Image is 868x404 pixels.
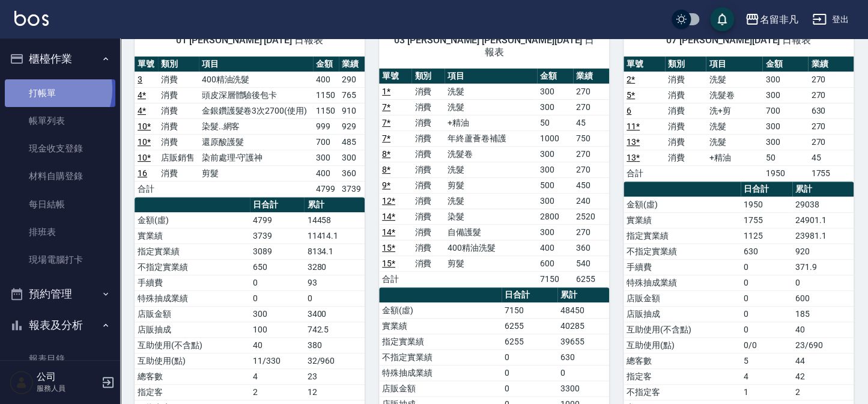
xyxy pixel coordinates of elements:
[537,271,573,287] td: 7150
[502,349,557,365] td: 0
[741,259,792,275] td: 0
[706,57,762,72] th: 項目
[537,177,573,193] td: 500
[5,310,115,341] button: 報表及分析
[557,381,609,396] td: 3300
[759,12,798,27] div: 名留非凡
[445,84,537,99] td: 洗髮
[445,146,537,162] td: 洗髮卷
[445,224,537,240] td: 自備護髮
[379,334,502,349] td: 指定實業績
[502,381,557,396] td: 0
[762,103,808,118] td: 700
[138,75,142,84] a: 3
[573,115,609,130] td: 45
[537,146,573,162] td: 300
[5,278,115,310] button: 預約管理
[135,243,250,259] td: 指定實業績
[135,290,250,306] td: 特殊抽成業績
[313,57,339,72] th: 金額
[411,130,444,146] td: 消費
[339,103,365,118] td: 910
[537,256,573,271] td: 600
[624,290,741,306] td: 店販金額
[624,243,741,259] td: 不指定實業績
[624,384,741,400] td: 不指定客
[573,130,609,146] td: 750
[250,337,305,353] td: 40
[762,57,808,72] th: 金額
[706,103,762,118] td: 洗+剪
[792,275,854,290] td: 0
[313,118,339,134] td: 999
[624,165,665,181] td: 合計
[445,162,537,177] td: 洗髮
[339,118,365,134] td: 929
[313,181,339,197] td: 4799
[624,228,741,243] td: 指定實業績
[573,224,609,240] td: 270
[135,369,250,384] td: 總客數
[158,150,199,165] td: 店販銷售
[411,177,444,193] td: 消費
[135,306,250,322] td: 店販金額
[250,322,305,337] td: 100
[250,290,305,306] td: 0
[199,57,313,72] th: 項目
[792,212,854,228] td: 24901.1
[304,369,365,384] td: 23
[624,275,741,290] td: 特殊抽成業績
[199,165,313,181] td: 剪髮
[573,193,609,209] td: 240
[313,134,339,150] td: 700
[624,337,741,353] td: 互助使用(點)
[379,69,609,287] table: a dense table
[624,353,741,369] td: 總客數
[808,103,854,118] td: 630
[158,103,199,118] td: 消費
[304,259,365,275] td: 3280
[199,72,313,87] td: 400精油洗髮
[792,384,854,400] td: 2
[199,150,313,165] td: 染前處理-守護神
[304,228,365,243] td: 11414.1
[537,115,573,130] td: 50
[411,224,444,240] td: 消費
[573,240,609,256] td: 360
[557,349,609,365] td: 630
[710,7,734,31] button: save
[557,365,609,381] td: 0
[411,209,444,224] td: 消費
[808,150,854,165] td: 45
[158,72,199,87] td: 消費
[445,209,537,224] td: 染髮
[411,256,444,271] td: 消費
[411,162,444,177] td: 消費
[792,243,854,259] td: 920
[393,34,595,58] span: 03 [PERSON_NAME] [PERSON_NAME][DATE] 日報表
[304,322,365,337] td: 742.5
[135,275,250,290] td: 手續費
[741,322,792,337] td: 0
[5,218,115,246] a: 排班表
[250,197,305,213] th: 日合計
[573,256,609,271] td: 540
[792,228,854,243] td: 23981.1
[158,57,199,72] th: 類別
[741,197,792,212] td: 1950
[135,228,250,243] td: 實業績
[5,43,115,75] button: 櫃檯作業
[379,349,502,365] td: 不指定實業績
[624,212,741,228] td: 實業績
[313,150,339,165] td: 300
[411,240,444,256] td: 消費
[557,287,609,303] th: 累計
[808,72,854,87] td: 270
[741,337,792,353] td: 0/0
[135,322,250,337] td: 店販抽成
[445,130,537,146] td: 年終蘆薈卷補護
[741,212,792,228] td: 1755
[379,318,502,334] td: 實業績
[665,118,706,134] td: 消費
[149,34,350,46] span: 01 [PERSON_NAME] [DATE] 日報表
